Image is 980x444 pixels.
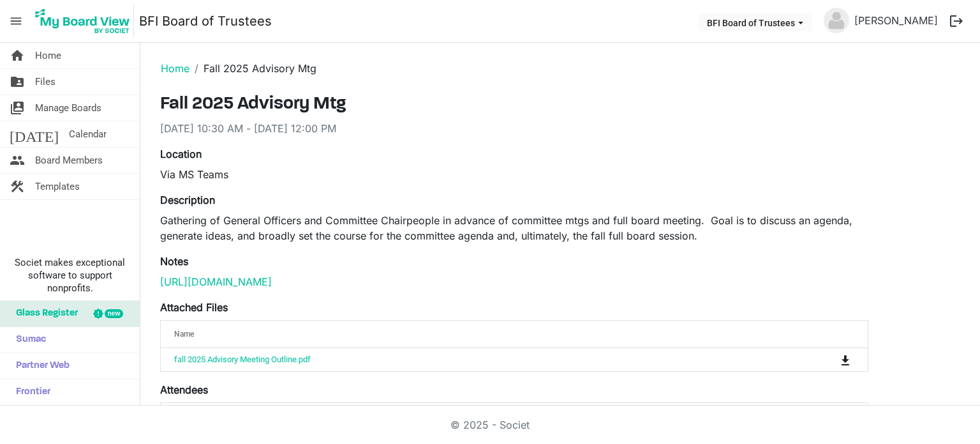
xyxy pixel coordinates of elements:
a: BFI Board of Trustees [139,8,272,34]
span: [DATE] [10,121,59,147]
button: BFI Board of Trustees dropdownbutton [699,13,812,31]
label: Notes [160,254,188,269]
a: Home [161,62,189,75]
span: home [10,43,25,68]
div: new [105,309,123,318]
a: [PERSON_NAME] [849,8,943,33]
span: Home [35,43,61,68]
span: Calendar [69,121,107,147]
label: Attached Files [160,300,228,315]
a: fall 2025 Advisory Meeting Outline.pdf [174,355,311,364]
span: Name [174,330,194,339]
span: Board Members [35,148,103,173]
span: menu [4,9,28,33]
button: Download [836,351,854,369]
a: [URL][DOMAIN_NAME] [160,275,272,288]
label: Attendees [160,382,208,397]
span: Frontier [10,379,50,405]
label: Location [160,146,202,162]
span: Glass Register [10,301,78,326]
img: no-profile-picture.svg [824,8,849,33]
span: construction [10,174,25,199]
button: logout [943,8,970,34]
span: folder_shared [10,69,25,95]
label: Description [160,192,215,208]
a: My Board View Logo [31,5,139,37]
a: © 2025 - Societ [450,418,530,431]
div: [DATE] 10:30 AM - [DATE] 12:00 PM [160,121,868,136]
p: Gathering of General Officers and Committee Chairpeople in advance of committee mtgs and full boa... [160,213,868,243]
span: Sumac [10,327,46,353]
li: Fall 2025 Advisory Mtg [189,61,316,76]
td: is Command column column header [788,348,868,371]
img: My Board View Logo [31,5,134,37]
h3: Fall 2025 Advisory Mtg [160,94,868,116]
span: Societ makes exceptional software to support nonprofits. [6,256,134,295]
span: Templates [35,174,80,199]
span: switch_account [10,95,25,121]
span: Manage Boards [35,95,101,121]
span: Partner Web [10,353,70,379]
span: people [10,148,25,173]
td: fall 2025 Advisory Meeting Outline.pdf is template cell column header Name [161,348,788,371]
div: Via MS Teams [160,167,868,182]
span: Files [35,69,56,95]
